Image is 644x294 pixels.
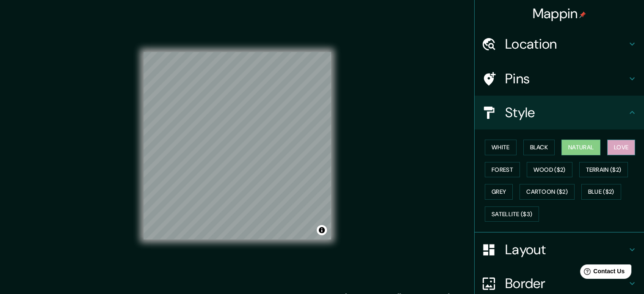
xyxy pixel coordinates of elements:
iframe: Help widget launcher [569,261,635,285]
button: Natural [561,140,600,155]
button: Toggle attribution [317,225,327,235]
div: Pins [475,62,644,96]
h4: Location [505,36,627,52]
button: Cartoon ($2) [520,184,575,200]
h4: Border [505,275,627,292]
button: Black [523,140,555,155]
button: Blue ($2) [581,184,621,200]
h4: Layout [505,241,627,258]
button: Grey [485,184,513,200]
h4: Style [505,104,627,121]
button: Wood ($2) [527,162,572,178]
button: Love [607,140,635,155]
div: Style [475,96,644,129]
div: Location [475,27,644,61]
div: Layout [475,233,644,267]
button: Forest [485,162,520,178]
button: White [485,140,517,155]
canvas: Map [144,52,331,239]
h4: Mappin [533,5,586,22]
h4: Pins [505,70,627,87]
button: Terrain ($2) [579,162,628,178]
img: pin-icon.png [579,11,586,18]
button: Satellite ($3) [485,206,539,222]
